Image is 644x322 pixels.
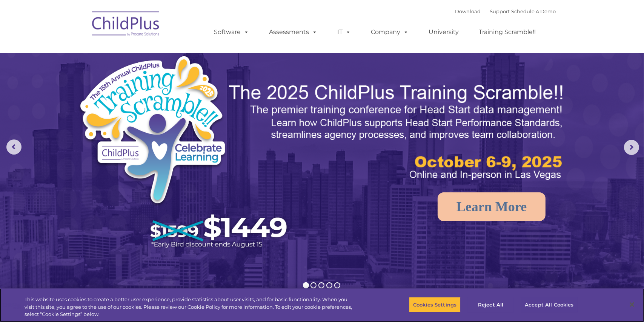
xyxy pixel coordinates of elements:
[624,296,640,313] button: Close
[88,6,164,44] img: ChildPlus by Procare Solutions
[521,297,578,313] button: Accept All Cookies
[512,8,556,14] a: Schedule A Demo
[472,25,544,40] a: Training Scramble!!
[455,8,556,14] font: |
[409,297,461,313] button: Cookies Settings
[262,25,325,40] a: Assessments
[455,8,481,14] a: Download
[490,8,510,14] a: Support
[467,297,514,313] button: Reject All
[207,25,257,40] a: Software
[364,25,417,40] a: Company
[105,81,137,87] span: Phone number
[421,25,467,40] a: University
[330,25,359,40] a: IT
[105,50,128,56] span: Last name
[438,192,546,221] a: Learn More
[25,296,354,318] div: This website uses cookies to create a better user experience, provide statistics about user visit...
